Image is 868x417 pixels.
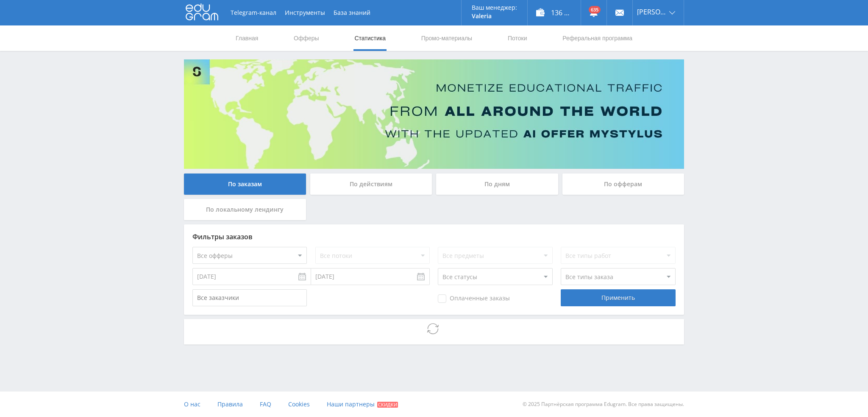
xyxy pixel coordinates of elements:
span: О нас [184,400,200,408]
a: О нас [184,392,200,417]
p: Valeria [472,13,517,20]
a: Правила [217,392,243,417]
span: Оплаченные заказы [438,294,510,303]
p: Ваш менеджер: [472,4,517,11]
input: Все заказчики [192,289,307,306]
a: Cookies [288,392,310,417]
a: Реферальная программа [562,25,633,51]
a: Промо-материалы [420,25,473,51]
div: По локальному лендингу [184,199,306,220]
a: FAQ [260,392,271,417]
div: По офферам [562,174,684,195]
div: Фильтры заказов [192,233,676,241]
div: По дням [436,174,558,195]
div: Применить [561,289,675,306]
span: FAQ [260,400,271,408]
span: Скидки [377,402,398,408]
span: Правила [217,400,243,408]
span: Наши партнеры [327,400,375,408]
span: [PERSON_NAME] [637,8,667,15]
span: Cookies [288,400,310,408]
a: Наши партнеры Скидки [327,392,398,417]
a: Офферы [293,25,320,51]
div: © 2025 Партнёрская программа Edugram. Все права защищены. [438,392,684,417]
div: По действиям [310,174,432,195]
a: Потоки [507,25,528,51]
a: Статистика [353,25,387,51]
a: Главная [235,25,259,51]
img: Banner [184,59,684,169]
div: По заказам [184,174,306,195]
